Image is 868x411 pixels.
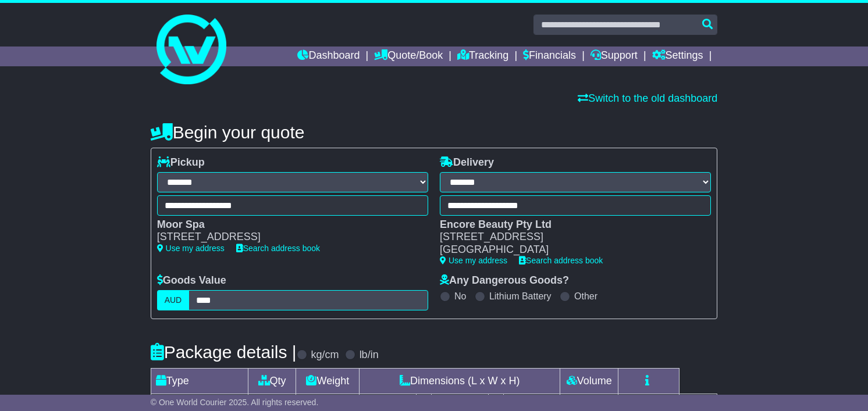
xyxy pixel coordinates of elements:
td: Weight [296,368,360,394]
label: Pickup [157,156,205,169]
label: No [454,291,466,302]
div: Encore Beauty Pty Ltd [440,219,699,231]
a: Quote/Book [374,47,443,66]
label: Delivery [440,156,494,169]
td: Dimensions (L x W x H) [360,368,560,394]
a: Use my address [440,256,507,265]
td: Volume [560,368,618,394]
label: kg/cm [311,349,339,362]
a: Financials [523,47,576,66]
label: Goods Value [157,274,226,287]
div: Moor Spa [157,219,417,231]
label: lb/in [360,349,379,362]
a: Search address book [236,244,320,253]
a: Search address book [519,256,603,265]
span: © One World Courier 2025. All rights reserved. [151,398,319,407]
div: [STREET_ADDRESS] [440,231,699,244]
td: Qty [248,368,296,394]
td: Type [151,368,248,394]
h4: Package details | [151,342,297,362]
h4: Begin your quote [151,123,718,142]
a: Support [590,47,638,66]
label: Any Dangerous Goods? [440,274,569,287]
a: Settings [652,47,703,66]
label: Other [574,291,597,302]
a: Tracking [457,47,508,66]
a: Switch to the old dashboard [578,92,717,104]
a: Use my address [157,244,225,253]
label: AUD [157,290,190,310]
div: [STREET_ADDRESS] [157,231,417,244]
div: [GEOGRAPHIC_DATA] [440,244,699,256]
label: Lithium Battery [489,291,552,302]
a: Dashboard [297,47,360,66]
